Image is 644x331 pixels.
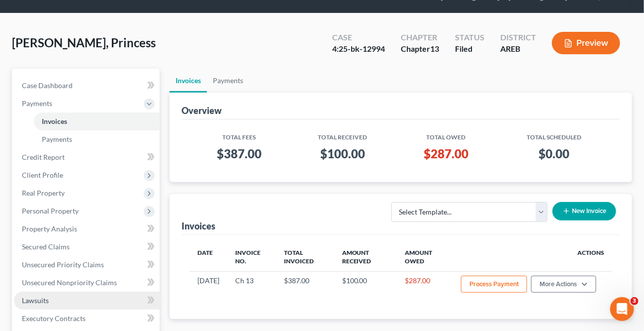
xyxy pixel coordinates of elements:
[22,171,63,179] span: Client Profile
[189,271,227,299] td: [DATE]
[455,43,484,55] div: Filed
[207,69,249,93] a: Payments
[332,32,385,43] div: Case
[430,44,439,53] span: 13
[227,243,276,272] th: Invoice No.
[22,224,77,233] span: Property Analysis
[401,43,439,55] div: Chapter
[14,220,160,238] a: Property Analysis
[455,32,484,43] div: Status
[22,278,117,287] span: Unsecured Nonpriority Claims
[531,276,596,293] button: More Actions
[631,297,639,305] span: 3
[500,32,536,43] div: District
[397,243,453,272] th: Amount Owed
[552,32,620,54] button: Preview
[297,146,388,162] h3: $100.00
[461,276,527,293] button: Process Payment
[14,256,160,274] a: Unsecured Priority Claims
[22,296,49,305] span: Lawsuits
[289,127,396,142] th: Total Received
[170,69,207,93] a: Invoices
[610,297,634,321] iframe: Intercom live chat
[496,127,612,142] th: Total Scheduled
[14,310,160,328] a: Executory Contracts
[22,99,52,108] span: Payments
[14,148,160,166] a: Credit Report
[22,314,86,323] span: Executory Contracts
[276,271,334,299] td: $387.00
[332,43,385,55] div: 4:25-bk-12994
[334,243,397,272] th: Amount Received
[189,127,289,142] th: Total Fees
[500,43,536,55] div: AREB
[182,105,222,116] div: Overview
[42,117,67,125] span: Invoices
[14,274,160,292] a: Unsecured Nonpriority Claims
[14,238,160,256] a: Secured Claims
[22,242,70,251] span: Secured Claims
[12,35,156,50] span: [PERSON_NAME], Princess
[334,271,397,299] td: $100.00
[22,153,65,161] span: Credit Report
[22,81,73,90] span: Case Dashboard
[404,146,488,162] h3: $287.00
[552,202,616,221] button: New Invoice
[401,32,439,43] div: Chapter
[182,220,215,232] div: Invoices
[227,271,276,299] td: Ch 13
[22,207,79,215] span: Personal Property
[397,271,453,299] td: $287.00
[22,260,104,269] span: Unsecured Priority Claims
[396,127,496,142] th: Total Owed
[34,130,160,148] a: Payments
[189,243,227,272] th: Date
[14,77,160,95] a: Case Dashboard
[14,292,160,310] a: Lawsuits
[453,243,612,272] th: Actions
[504,146,604,162] h3: $0.00
[34,112,160,130] a: Invoices
[276,243,334,272] th: Total Invoiced
[22,189,65,197] span: Real Property
[42,135,72,143] span: Payments
[197,146,281,162] h3: $387.00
